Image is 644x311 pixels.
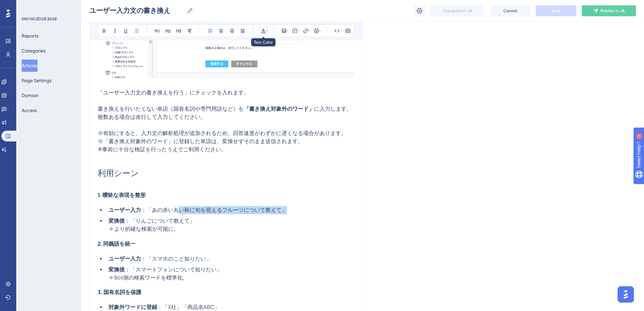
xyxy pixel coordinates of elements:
[22,74,51,87] button: Page Settings
[98,146,226,153] span: ※事前に十分な検証を行ったうえでご利用ください。
[98,192,146,198] strong: 1. 曖昧な表現を整形
[109,226,179,232] span: → より的確な検索が可能に。
[503,8,517,14] span: Cancel
[98,138,303,145] span: ※「書き換え対象外のワード」に登録した単語は、変換せずそのまま送信されます。
[536,5,576,16] button: Save
[490,5,530,16] button: Cancel
[109,207,141,213] strong: ユーザー入力
[22,104,37,116] button: Access
[157,304,220,310] span: ：「X社」「商品名ABC」
[22,60,38,72] button: Articles
[22,89,39,102] button: Domain
[98,106,244,112] span: 書き換えを行いたくない単語（固有名詞や専門用語など）を
[125,266,222,273] span: ：「スマートフォンについて知りたい」
[98,106,352,120] span: に入力します。複数ある場合は改行して入力してください。
[47,3,49,9] div: 1
[98,89,249,96] span: 「ユーザー入力文の書き換えを行う」にチェックを入れます。
[616,284,636,305] iframe: UserGuiding AI Assistant Launcher
[141,256,211,262] span: ：「スマホのこと知りたい」
[109,304,157,310] strong: 対象外ワードに登録
[244,106,314,112] strong: 「書き換え対象外のワード」
[600,8,625,14] span: Publish in JA
[141,207,287,213] span: ：「あの赤い丸い秋に旬を迎えるフルーツについて教えて」
[98,130,347,136] span: ※有効にすると、入力文の解析処理が追加されるため、回答速度がわずかに遅くなる場合があります。
[22,45,46,57] button: Categories
[109,266,125,273] strong: 変換後
[22,30,39,42] button: Reports
[109,274,188,281] span: → Bot側の検索ワードを標準化。
[430,5,484,16] button: Unpublish in JA
[16,2,42,10] span: Need Help?
[98,289,141,295] strong: 3. 固有名詞を保護
[22,16,57,22] div: KNOWLEDGE BASE
[582,5,636,16] button: Publish in JA
[89,6,184,15] input: Article Name
[109,218,125,224] strong: 変換後
[98,241,136,247] strong: 2. 同義語を統一
[551,8,561,14] span: Save
[98,169,139,178] span: 利用シーン
[125,218,195,224] span: ：「りんごについて教えて」
[443,8,472,14] span: Unpublish in JA
[109,256,141,262] strong: ユーザー入力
